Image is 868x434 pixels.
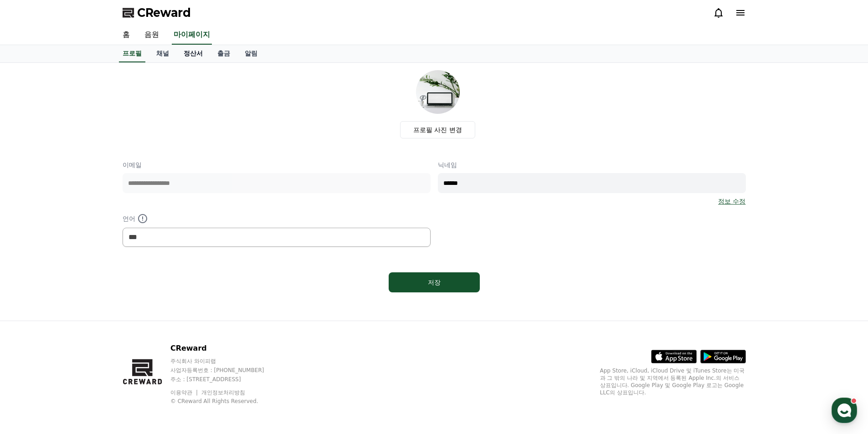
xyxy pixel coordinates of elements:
[407,278,462,287] div: 저장
[118,289,175,311] a: 설정
[123,5,191,20] a: CReward
[119,45,145,62] a: 프로필
[389,272,480,292] button: 저장
[83,303,94,310] span: 대화
[3,289,60,311] a: 홈
[170,357,282,365] p: 주식회사 와이피랩
[210,45,237,62] a: 출금
[170,398,282,405] p: © CReward All Rights Reserved.
[137,26,166,45] a: 음원
[137,5,191,20] span: CReward
[170,343,282,354] p: CReward
[176,45,210,62] a: 정산서
[170,389,199,396] a: 이용약관
[141,302,152,310] span: 설정
[400,121,475,138] label: 프로필 사진 변경
[149,45,176,62] a: 채널
[123,213,431,224] p: 언어
[201,389,245,396] a: 개인정보처리방침
[600,367,746,396] p: App Store, iCloud, iCloud Drive 및 iTunes Store는 미국과 그 밖의 나라 및 지역에서 등록된 Apple Inc.의 서비스 상표입니다. Goo...
[170,367,282,374] p: 사업자등록번호 : [PHONE_NUMBER]
[237,45,265,62] a: 알림
[123,160,431,169] p: 이메일
[438,160,746,169] p: 닉네임
[29,302,34,310] span: 홈
[115,26,137,45] a: 홈
[170,376,282,383] p: 주소 : [STREET_ADDRESS]
[718,197,745,206] a: 정보 수정
[172,26,212,45] a: 마이페이지
[60,289,118,311] a: 대화
[416,70,460,114] img: profile_image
